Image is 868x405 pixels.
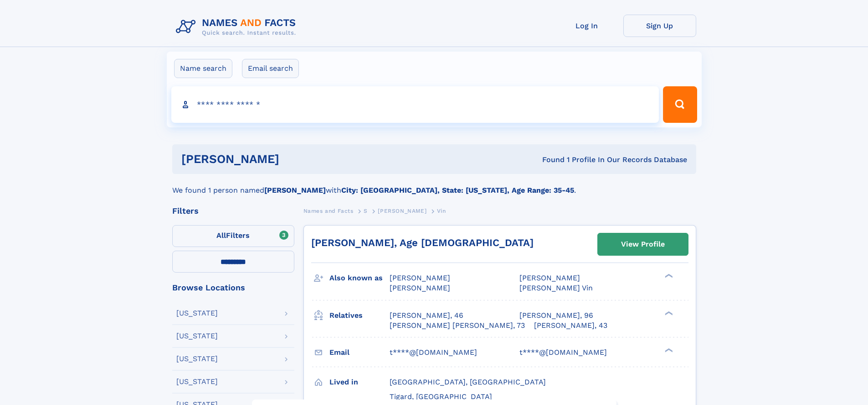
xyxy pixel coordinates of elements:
[390,392,492,401] span: Tigard, [GEOGRAPHIC_DATA]
[437,208,446,214] span: Vin
[621,234,665,255] div: View Profile
[176,355,218,363] div: [US_STATE]
[390,274,450,282] span: [PERSON_NAME]
[390,284,450,292] span: [PERSON_NAME]
[390,310,463,321] a: [PERSON_NAME], 46
[341,186,574,195] b: City: [GEOGRAPHIC_DATA], State: [US_STATE], Age Range: 35-45
[364,208,368,214] span: S
[329,345,390,360] h3: Email
[172,15,303,39] img: Logo Names and Facts
[390,378,546,386] span: [GEOGRAPHIC_DATA], [GEOGRAPHIC_DATA]
[364,205,368,216] a: S
[663,273,673,279] div: ❯
[663,310,673,316] div: ❯
[172,207,294,215] div: Filters
[598,233,688,255] a: View Profile
[176,378,218,385] div: [US_STATE]
[663,86,697,123] button: Search Button
[303,205,354,216] a: Names and Facts
[378,208,426,214] span: [PERSON_NAME]
[176,310,218,317] div: [US_STATE]
[172,284,294,292] div: Browse Locations
[519,274,580,282] span: [PERSON_NAME]
[174,59,232,78] label: Name search
[623,15,696,37] a: Sign Up
[329,374,390,390] h3: Lived in
[242,59,299,78] label: Email search
[176,332,218,340] div: [US_STATE]
[216,231,226,240] span: All
[181,153,411,165] h1: [PERSON_NAME]
[534,321,607,331] a: [PERSON_NAME], 43
[311,237,534,248] a: [PERSON_NAME], Age [DEMOGRAPHIC_DATA]
[172,174,696,196] div: We found 1 person named with .
[329,270,390,286] h3: Also known as
[550,15,623,37] a: Log In
[329,308,390,323] h3: Relatives
[519,310,593,321] a: [PERSON_NAME], 96
[264,186,326,195] b: [PERSON_NAME]
[390,321,525,331] a: [PERSON_NAME] [PERSON_NAME], 73
[378,205,426,216] a: [PERSON_NAME]
[172,225,294,247] label: Filters
[519,284,593,292] span: [PERSON_NAME] Vin
[171,86,659,123] input: search input
[411,155,687,165] div: Found 1 Profile In Our Records Database
[663,347,673,353] div: ❯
